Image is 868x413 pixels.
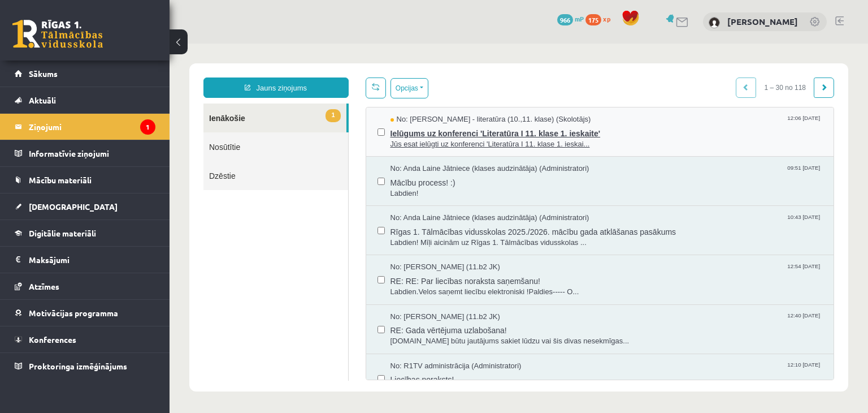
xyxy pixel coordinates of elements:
[615,120,653,128] span: 09:51 [DATE]
[221,180,653,194] span: Rīgas 1. Tālmācības vidusskolas 2025./2026. mācību gada atklāšanas pasākums
[221,71,422,81] span: No: [PERSON_NAME] - literatūra (10.,11. klase) (Skolotājs)
[221,169,420,180] span: No: Anda Laine Jātniece (klases audzinātāja) (Administratori)
[29,175,92,185] span: Mācību materiāli
[221,35,259,55] button: Opcijas
[15,193,155,220] a: [DEMOGRAPHIC_DATA]
[15,300,155,326] a: Motivācijas programma
[15,247,155,273] a: Maksājumi
[221,278,653,292] span: RE: Gada vērtējuma uzlabošana!
[29,308,118,318] span: Motivācijas programma
[34,89,179,118] a: Nosūtītie
[221,328,653,342] span: Liecības noraksts!
[575,14,584,23] span: mP
[221,71,653,106] a: No: [PERSON_NAME] - literatūra (10.,11. klase) (Skolotājs) 12:06 [DATE] Ielūgums uz konferenci 'L...
[34,34,179,54] a: Jauns ziņojums
[221,292,653,303] span: [DOMAIN_NAME] būtu jautājums sakiet lūdzu vai šis divas nesekmīgas...
[15,273,155,299] a: Atzīmes
[221,194,653,205] span: Labdien! Mīļi aicinām uz Rīgas 1. Tālmācības vidusskolas ...
[29,114,155,140] legend: Ziņojumi
[15,220,155,246] a: Digitālie materiāli
[221,317,653,352] a: No: R1TV administrācija (Administratori) 12:10 [DATE] Liecības noraksts!
[221,268,653,303] a: No: [PERSON_NAME] (11.b2 JK) 12:40 [DATE] RE: Gada vērtējuma uzlabošana! [DOMAIN_NAME] būtu jautā...
[615,71,653,79] span: 12:06 [DATE]
[29,140,155,166] legend: Informatīvie ziņojumi
[221,218,331,229] span: No: [PERSON_NAME] (11.b2 JK)
[29,95,56,105] span: Aktuāli
[615,317,653,326] span: 12:10 [DATE]
[140,119,155,135] i: 1
[603,14,610,23] span: xp
[615,268,653,277] span: 12:40 [DATE]
[29,281,59,291] span: Atzīmes
[585,14,601,25] span: 175
[29,228,96,238] span: Digitālie materiāli
[557,14,573,25] span: 966
[221,218,653,253] a: No: [PERSON_NAME] (11.b2 JK) 12:54 [DATE] RE: RE: Par liecības noraksta saņemšanu! Labdien.Velos ...
[221,169,653,204] a: No: Anda Laine Jātniece (klases audzinātāja) (Administratori) 10:43 [DATE] Rīgas 1. Tālmācības vi...
[587,34,645,54] span: 1 – 30 no 118
[29,68,58,79] span: Sākums
[221,145,653,156] span: Labdien!
[15,140,155,166] a: Informatīvie ziņojumi
[615,218,653,227] span: 12:54 [DATE]
[221,229,653,243] span: RE: RE: Par liecības noraksta saņemšanu!
[221,317,352,328] span: No: R1TV administrācija (Administratori)
[34,118,179,147] a: Dzēstie
[221,243,653,254] span: Labdien.Velos saņemt liecību elektroniski !Paldies----- O...
[557,14,584,23] a: 966 mP
[221,268,331,279] span: No: [PERSON_NAME] (11.b2 JK)
[29,247,155,273] legend: Maksājumi
[15,87,155,113] a: Aktuāli
[585,14,616,23] a: 175 xp
[221,81,653,96] span: Ielūgums uz konferenci 'Literatūra I 11. klase 1. ieskaite'
[221,120,420,131] span: No: Anda Laine Jātniece (klases audzinātāja) (Administratori)
[29,361,127,371] span: Proktoringa izmēģinājums
[15,326,155,352] a: Konferences
[15,114,155,140] a: Ziņojumi1
[12,20,103,48] a: Rīgas 1. Tālmācības vidusskola
[221,131,653,145] span: Mācību process! :)
[615,169,653,178] span: 10:43 [DATE]
[709,17,720,28] img: Rūta Rutka
[15,167,155,193] a: Mācību materiāli
[15,61,155,87] a: Sākums
[15,353,155,379] a: Proktoringa izmēģinājums
[727,16,798,27] a: [PERSON_NAME]
[29,334,76,345] span: Konferences
[221,96,653,106] span: Jūs esat ielūgti uz konferenci 'Literatūra I 11. klase 1. ieskai...
[34,60,177,89] a: 1Ienākošie
[29,201,118,212] span: [DEMOGRAPHIC_DATA]
[221,120,653,155] a: No: Anda Laine Jātniece (klases audzinātāja) (Administratori) 09:51 [DATE] Mācību process! :) Lab...
[156,66,171,79] span: 1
